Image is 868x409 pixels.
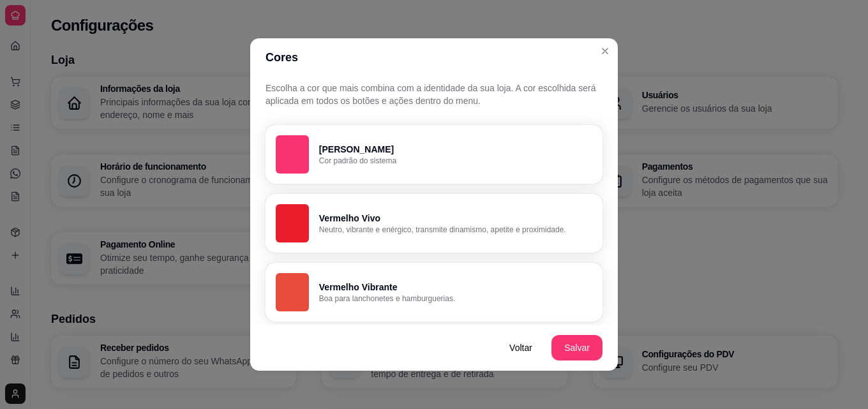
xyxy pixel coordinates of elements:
button: Salvar [551,335,602,361]
p: Escolha a cor que mais combina com a identidade da sua loja. A cor escolhida será aplicada em tod... [266,82,602,107]
button: Vermelho VivoNeutro, vibrante e enérgico, transmite dinamismo, apetite e proximidade. [266,194,602,253]
button: [PERSON_NAME]Cor padrão do sistema [266,125,602,184]
p: Vermelho Vibrante [319,281,592,294]
button: Voltar [495,335,546,361]
button: Vermelho VibranteBoa para lanchonetes e hamburguerias. [266,263,602,322]
button: Close [595,41,615,61]
header: Cores [250,38,618,77]
p: Vermelho Vivo [319,212,592,225]
p: Boa para lanchonetes e hamburguerias. [319,294,592,304]
p: [PERSON_NAME] [319,143,592,156]
p: Neutro, vibrante e enérgico, transmite dinamismo, apetite e proximidade. [319,225,592,235]
p: Cor padrão do sistema [319,156,592,166]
